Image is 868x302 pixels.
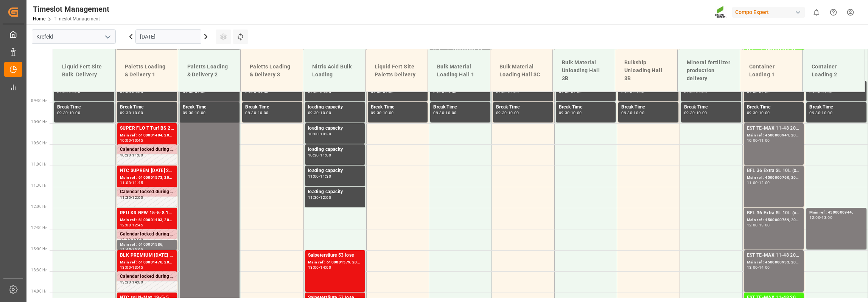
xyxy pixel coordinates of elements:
div: - [695,111,696,115]
div: Calendar locked during this period. [120,231,174,238]
div: 14:00 [132,280,143,284]
div: 10:00 [633,111,644,115]
div: Break Time [747,104,801,111]
div: - [444,111,445,115]
div: 10:00 [132,111,143,115]
div: 12:45 [120,248,131,251]
div: Salpetersäure 53 lose [308,252,362,259]
div: 14:00 [320,266,331,269]
div: loading capacity [308,146,362,153]
div: 10:00 [120,139,131,142]
div: EST TE-MAX 11-48 20kg (x56) WW [747,252,801,259]
div: Main ref : 6100001403, 2000000962; [120,217,174,223]
div: EST TE-MAX 11-48 20kg (x56) WW [747,125,801,132]
div: 13:00 [132,238,143,242]
div: Bulk Material Loading Hall 1 [434,60,484,82]
span: 13:00 Hr [31,247,47,251]
div: - [319,153,320,157]
div: loading capacity [308,104,362,111]
div: 09:30 [308,111,319,115]
div: 10:00 [759,111,770,115]
div: 12:00 [747,223,758,227]
div: Break Time [371,104,425,111]
div: - [319,175,320,178]
div: 10:00 [445,111,456,115]
div: Break Time [809,104,863,111]
div: Salpetersäure 53 lose [308,294,362,302]
div: 12:00 [759,181,770,184]
button: show 0 new notifications [808,4,825,21]
div: - [131,248,132,251]
div: Break Time [684,104,738,111]
div: Main ref : 6100001586, [120,242,174,248]
div: - [131,181,132,184]
div: - [632,111,633,115]
div: 10:30 [120,153,131,157]
div: Compo Expert [732,7,805,18]
div: BLK PREMIUM [DATE] 25kg(x60)ES,IT,PT,SI [120,252,174,259]
div: Main ref : 4500000944, [809,209,863,216]
div: 09:30 [747,111,758,115]
span: 11:00 Hr [31,162,47,166]
div: Bulkship Unloading Hall 3B [621,56,671,85]
div: Break Time [183,104,237,111]
div: Break Time [433,104,487,111]
div: 11:30 [308,196,319,199]
div: BFL 36 Extra SL 10L (x60) EN,TR MTO [747,209,801,217]
div: 11:30 [320,175,331,178]
div: 11:00 [308,175,319,178]
div: 11:00 [132,153,143,157]
div: NTC sol N-Max 19-5-5+TE 25kg WWBFL Costi SL 20L (x48) D,A,CH,ENBLK CLASSIC [DATE] 25kg(x40)D,EN,P... [120,294,174,302]
div: SUPER FLO T Turf BS 20kg (x50) INT;BLK PREMIUM [DATE] 25kg(x40)D,EN,PL,FNL;FLO T PERM [DATE] 25kg... [120,125,174,132]
div: Break Time [120,104,174,111]
div: - [319,111,320,115]
div: - [820,111,821,115]
div: - [131,153,132,157]
div: Break Time [245,104,299,111]
div: - [131,196,132,199]
div: 11:00 [747,181,758,184]
div: loading capacity [308,167,362,175]
div: Break Time [559,104,613,111]
div: 09:30 [120,111,131,115]
div: 13:45 [132,266,143,269]
div: 09:30 [559,111,570,115]
img: Screenshot%202023-09-29%20at%2010.02.21.png_1712312052.png [715,6,727,19]
div: 10:30 [308,153,319,157]
div: Break Time [496,104,550,111]
span: 14:00 Hr [31,289,47,293]
div: 12:00 [809,216,820,219]
div: Main ref : 4500000941, 2000000976 [747,132,801,139]
div: Main ref : 6100001476, 2000001304 [120,259,174,266]
div: - [319,132,320,136]
div: - [131,139,132,142]
div: 09:30 [183,111,194,115]
div: EST TE-MAX 11-48 20kg (x56) WW [747,294,801,302]
a: Home [33,16,45,22]
div: - [131,238,132,242]
div: - [820,216,821,219]
div: 13:00 [132,248,143,251]
div: 13:00 [120,266,131,269]
div: - [507,111,508,115]
div: Main ref : 6100001573, 2000001226 [120,175,174,181]
div: Timeslot Management [33,3,109,15]
button: Compo Expert [732,5,808,19]
div: 12:00 [120,223,131,227]
div: Paletts Loading & Delivery 2 [184,60,234,82]
div: - [569,111,571,115]
div: - [758,266,759,269]
div: Break Time [621,104,675,111]
div: 11:00 [759,139,770,142]
div: Main ref : 6100001404, 2000001235; [120,132,174,139]
div: 12:00 [320,196,331,199]
div: 09:30 [809,111,820,115]
div: Calendar locked during this period. [120,188,174,196]
span: 10:00 Hr [31,120,47,124]
span: 13:30 Hr [31,268,47,272]
div: Main ref : 4500000933, 2000000976 [747,259,801,266]
input: Type to search/select [32,29,116,44]
button: open menu [102,31,113,43]
div: - [758,181,759,184]
div: Paletts Loading & Delivery 1 [122,60,172,82]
